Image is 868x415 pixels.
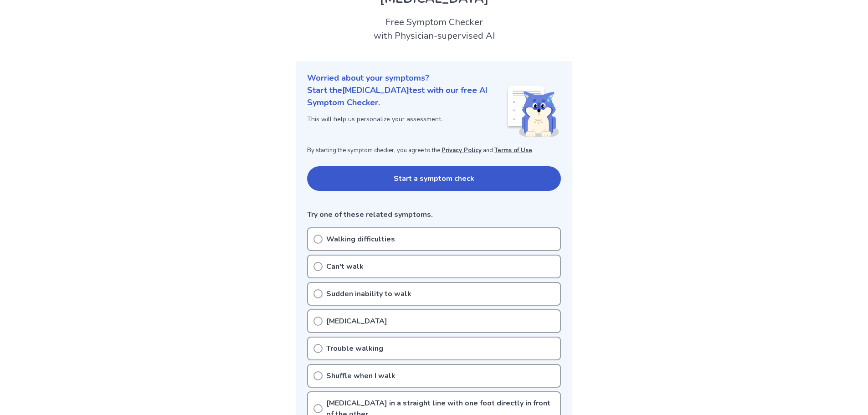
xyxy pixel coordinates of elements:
[326,288,411,299] p: Sudden inability to walk
[307,114,506,124] p: This will help us personalize your assessment.
[307,209,561,220] p: Try one of these related symptoms.
[326,343,383,354] p: Trouble walking
[442,146,482,154] a: Privacy Policy
[326,234,395,245] p: Walking difficulties
[326,316,387,327] p: [MEDICAL_DATA]
[307,166,561,191] button: Start a symptom check
[326,261,364,272] p: Can't walk
[326,370,395,381] p: Shuffle when I walk
[307,84,506,109] p: Start the [MEDICAL_DATA] test with our free AI Symptom Checker.
[307,72,561,84] p: Worried about your symptoms?
[506,86,559,137] img: Shiba
[307,146,561,155] p: By starting the symptom checker, you agree to the and
[296,15,572,43] h2: Free Symptom Checker with Physician-supervised AI
[494,146,532,154] a: Terms of Use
